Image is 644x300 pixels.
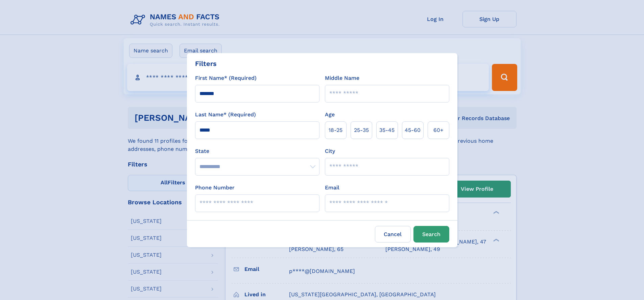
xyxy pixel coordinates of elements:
[379,126,395,134] span: 35‑45
[375,226,411,243] label: Cancel
[325,147,335,155] label: City
[413,226,449,243] button: Search
[325,74,359,82] label: Middle Name
[195,59,217,69] div: Filters
[195,147,319,155] label: State
[325,111,335,119] label: Age
[195,111,256,119] label: Last Name* (Required)
[329,126,342,134] span: 18‑25
[195,184,235,192] label: Phone Number
[405,126,421,134] span: 45‑60
[325,184,339,192] label: Email
[433,126,444,134] span: 60+
[354,126,369,134] span: 25‑35
[195,74,257,82] label: First Name* (Required)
